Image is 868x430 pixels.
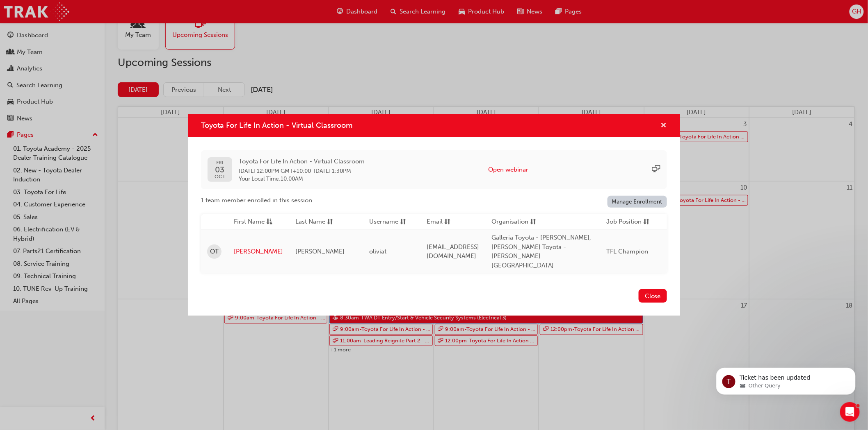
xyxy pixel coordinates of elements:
button: Organisationsorting-icon [491,217,537,227]
span: Email [427,217,443,227]
button: Last Namesorting-icon [295,217,340,227]
a: [PERSON_NAME] [234,247,283,256]
span: Username [369,217,398,227]
button: Usernamesorting-icon [369,217,414,227]
span: TFL Champion [606,248,648,255]
span: sorting-icon [530,217,536,227]
span: 03 Oct 2025 1:30PM [314,167,351,174]
button: Emailsorting-icon [427,217,472,227]
span: 03 Oct 2025 12:00PM GMT+10:00 [239,167,311,174]
span: OCT [215,174,225,179]
span: [PERSON_NAME] [295,248,345,255]
button: First Nameasc-icon [234,217,279,227]
span: Your Local Time : 10:00AM [239,175,365,183]
div: Toyota For Life In Action - Virtual Classroom [188,114,680,316]
span: Toyota For Life In Action - Virtual Classroom [201,121,352,130]
span: sessionType_ONLINE_URL-icon [652,165,660,174]
iframe: Intercom live chat [840,402,860,422]
span: sorting-icon [400,217,406,227]
span: oliviat [369,248,386,255]
span: sorting-icon [643,217,649,227]
iframe: Intercom notifications message [704,351,868,408]
a: Manage Enrollment [608,196,667,208]
span: cross-icon [661,122,667,130]
button: Close [639,289,667,303]
span: OT [210,247,219,256]
span: 1 team member enrolled in this session [201,196,312,205]
button: Open webinar [489,165,529,174]
span: Job Position [606,217,642,227]
span: asc-icon [266,217,272,227]
span: Galleria Toyota - [PERSON_NAME], [PERSON_NAME] Toyota - [PERSON_NAME][GEOGRAPHIC_DATA] [491,234,591,269]
span: Organisation [491,217,528,227]
span: 03 [215,165,225,174]
span: [EMAIL_ADDRESS][DOMAIN_NAME] [427,243,479,260]
span: Toyota For Life In Action - Virtual Classroom [239,157,365,166]
span: sorting-icon [444,217,450,227]
span: Last Name [295,217,325,227]
span: First Name [234,217,265,227]
span: sorting-icon [327,217,333,227]
span: FRI [215,160,225,165]
button: cross-icon [661,121,667,131]
div: - [239,157,365,183]
button: Job Positionsorting-icon [606,217,651,227]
